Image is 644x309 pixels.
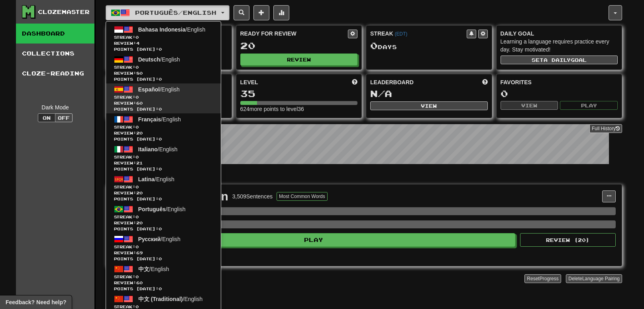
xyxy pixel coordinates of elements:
span: 0 [135,154,139,159]
p: In Progress [106,172,622,180]
button: Seta dailygoal [501,55,618,64]
span: Points [DATE]: 0 [114,136,213,142]
span: 0 [370,40,378,51]
a: Latina/EnglishStreak:0 Review:20Points [DATE]:0 [106,173,221,203]
span: Points [DATE]: 0 [114,226,213,232]
span: Français [138,116,161,123]
button: View [501,101,558,110]
span: Points [DATE]: 0 [114,46,213,52]
span: Points [DATE]: 0 [114,256,213,262]
span: Latina [138,176,155,182]
button: Review [240,53,358,65]
span: Streak: [114,64,213,70]
a: (EDT) [395,31,407,37]
span: / English [138,86,180,93]
button: DeleteLanguage Pairing [566,274,622,283]
span: Streak: [114,184,213,190]
span: Português [138,206,166,212]
button: Português/English [106,5,230,20]
button: Search sentences [234,5,249,20]
a: Bahasa Indonesia/EnglishStreak:0 Review:4Points [DATE]:0 [106,24,221,53]
span: Português / English [135,9,216,16]
span: / English [138,296,203,302]
span: Review: 20 [114,190,213,196]
span: Score more points to level up [352,78,357,86]
span: Review: 60 [114,100,213,106]
span: Review: 60 [114,280,213,286]
a: Deutsch/EnglishStreak:0 Review:80Points [DATE]:0 [106,53,221,83]
span: Streak: [114,34,213,40]
span: 0 [135,65,139,69]
span: / English [138,146,178,153]
button: ResetProgress [524,274,561,283]
span: / English [138,266,169,272]
span: 0 [135,125,139,129]
span: Review: 69 [114,250,213,256]
button: On [38,113,55,122]
button: Play [112,233,515,247]
div: 624 more points to level 36 [240,105,358,113]
span: 中文 [138,266,149,272]
button: More stats [273,5,289,20]
a: Русский/EnglishStreak:0 Review:69Points [DATE]:0 [106,233,221,263]
div: 20 [240,41,358,51]
a: Italiano/EnglishStreak:0 Review:21Points [DATE]:0 [106,143,221,173]
span: 0 [135,244,139,249]
span: Leaderboard [370,78,414,86]
span: a daily [544,57,571,63]
span: / English [138,116,181,123]
span: / English [138,236,181,242]
a: Français/EnglishStreak:0 Review:20Points [DATE]:0 [106,113,221,143]
span: / English [138,56,180,63]
span: Deutsch [138,56,160,63]
span: Streak: [114,94,213,100]
div: Daily Goal [501,30,618,38]
span: Points [DATE]: 0 [114,196,213,202]
span: Level [240,78,258,86]
div: Clozemaster [38,8,90,16]
span: Streak: [114,214,213,220]
span: Points [DATE]: 0 [114,106,213,112]
div: Favorites [501,78,618,86]
button: Most Common Words [277,192,328,201]
span: 中文 (Traditional) [138,296,183,302]
a: Full History [589,124,622,133]
span: Русский [138,236,161,242]
span: Open feedback widget [6,298,66,306]
button: Off [55,113,73,122]
span: Points [DATE]: 0 [114,76,213,82]
div: Ready for Review [240,30,348,38]
span: Points [DATE]: 0 [114,166,213,172]
span: Streak: [114,244,213,250]
div: 3,509 Sentences [232,192,273,200]
span: / English [138,206,186,212]
div: Dark Mode [22,103,88,111]
span: / English [138,26,206,33]
span: 0 [135,35,139,40]
span: Review: 4 [114,40,213,46]
span: Review: 21 [114,160,213,166]
span: Italiano [138,146,158,153]
a: Dashboard [16,24,94,44]
a: 中文/EnglishStreak:0 Review:60Points [DATE]:0 [106,263,221,293]
span: Review: 20 [114,130,213,136]
span: Points [DATE]: 0 [114,286,213,292]
div: Streak [370,30,467,38]
button: Review (20) [520,233,616,247]
span: Bahasa Indonesia [138,26,186,33]
span: Español [138,86,160,93]
button: Add sentence to collection [253,5,269,20]
button: Play [560,101,618,110]
div: 0 [501,89,618,99]
span: Streak: [114,274,213,280]
a: Português/EnglishStreak:0 Review:20Points [DATE]:0 [106,203,221,233]
span: This week in points, UTC [482,78,488,86]
span: Streak: [114,124,213,130]
span: 0 [135,184,139,189]
a: Cloze-Reading [16,63,94,83]
span: 0 [135,95,139,99]
span: Review: 20 [114,220,213,226]
span: N/A [370,88,392,99]
span: Progress [540,276,559,281]
a: Collections [16,44,94,63]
